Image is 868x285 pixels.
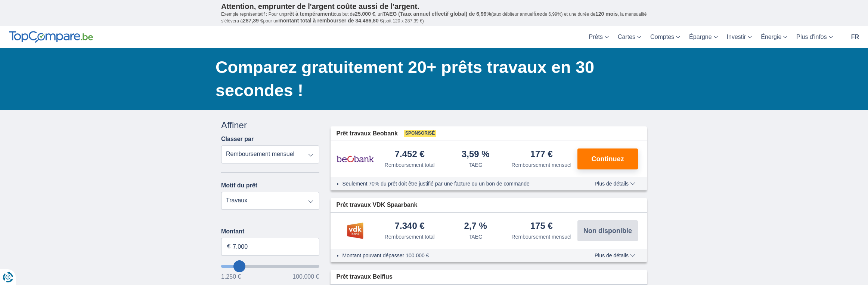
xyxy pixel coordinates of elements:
[9,31,93,43] img: TopCompare
[592,156,624,162] span: Continuez
[464,221,487,232] div: 2,7 %
[337,273,393,281] span: Prêt travaux Belfius
[227,242,230,251] span: €
[722,26,757,48] a: Investir
[847,26,864,48] a: fr
[512,161,571,169] div: Remboursement mensuel
[533,11,542,17] span: fixe
[469,233,483,240] div: TAEG
[530,221,553,232] div: 175 €
[583,227,632,234] span: Non disponible
[221,265,319,268] input: wantToBorrow
[530,150,553,160] div: 177 €
[221,228,319,235] label: Montant
[595,11,618,17] span: 120 mois
[284,11,333,17] span: prêt à tempérament
[756,26,792,48] a: Énergie
[512,233,571,240] div: Remboursement mensuel
[792,26,837,48] a: Plus d'infos
[243,18,263,24] span: 287,39 €
[337,150,374,168] img: pret personnel Beobank
[589,181,641,187] button: Plus de détails
[221,182,257,189] label: Motif du prêt
[221,136,254,142] label: Classer par
[577,220,638,241] button: Non disponible
[221,11,647,24] p: Exemple représentatif : Pour un tous but de , un (taux débiteur annuel de 6,99%) et une durée de ...
[292,274,319,280] span: 100.000 €
[342,252,573,259] li: Montant pouvant dépasser 100.000 €
[383,11,491,17] span: TAEG (Taux annuel effectif global) de 6,99%
[462,150,490,160] div: 3,59 %
[395,221,425,232] div: 7.340 €
[385,233,435,240] div: Remboursement total
[646,26,685,48] a: Comptes
[613,26,646,48] a: Cartes
[577,148,638,169] button: Continuez
[216,56,647,102] h1: Comparez gratuitement 20+ prêts travaux en 30 secondes !
[337,129,398,138] span: Prêt travaux Beobank
[395,150,425,160] div: 7.452 €
[221,2,647,11] p: Attention, emprunter de l'argent coûte aussi de l'argent.
[589,252,641,258] button: Plus de détails
[221,119,319,132] div: Affiner
[595,253,635,258] span: Plus de détails
[595,181,635,186] span: Plus de détails
[342,180,573,187] li: Seulement 70% du prêt doit être justifié par une facture ou un bon de commande
[685,26,722,48] a: Épargne
[337,201,418,209] span: Prêt travaux VDK Spaarbank
[585,26,613,48] a: Prêts
[469,161,483,169] div: TAEG
[278,18,383,24] span: montant total à rembourser de 34.486,80 €
[355,11,375,17] span: 25.000 €
[385,161,435,169] div: Remboursement total
[404,130,436,137] span: Sponsorisé
[221,274,241,280] span: 1.250 €
[337,221,374,240] img: pret personnel VDK bank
